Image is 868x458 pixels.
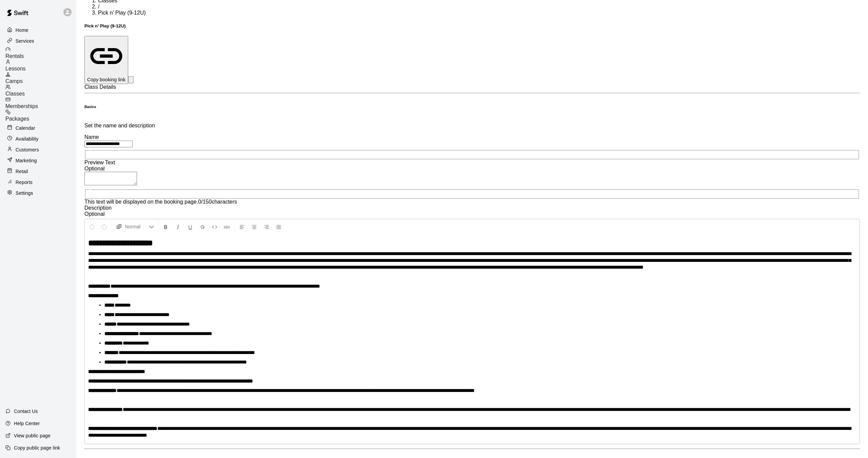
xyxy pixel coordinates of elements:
[5,25,71,35] a: Home
[5,59,76,72] a: Lessons
[16,190,33,196] p: Settings
[261,221,272,233] button: Right Align
[84,84,116,90] span: Class Details
[14,432,51,439] p: View public page
[5,53,24,59] span: Rentals
[221,221,233,233] button: Insert Link
[84,160,115,165] label: Preview Text
[16,38,34,44] p: Services
[84,205,112,211] label: Description
[16,136,39,142] p: Availability
[5,123,71,133] a: Calendar
[5,188,71,198] a: Settings
[5,177,71,187] a: Reports
[5,84,76,97] a: Classes
[14,420,40,427] p: Help Center
[5,155,71,166] a: Marketing
[84,166,105,171] span: Optional
[84,23,860,28] h5: Pick n’ Play (9-12U)
[125,223,149,230] span: Normal
[98,10,146,16] span: Pick n’ Play (9-12U)
[5,91,25,97] span: Classes
[5,78,23,84] span: Camps
[5,116,29,122] span: Packages
[184,221,196,233] button: Format Underline
[16,146,39,153] p: Customers
[236,221,248,233] button: Left Align
[84,123,860,129] p: Set the name and description
[5,103,38,109] span: Memberships
[198,199,237,205] span: 0 / 150 characters
[84,134,99,140] label: Name
[273,221,284,233] button: Justify Align
[98,221,110,233] button: Redo
[16,179,33,186] p: Reports
[98,4,860,10] li: /
[113,221,157,233] button: Formatting Options
[5,72,76,84] a: Camps
[16,27,28,34] p: Home
[209,221,220,233] button: Insert Code
[84,36,128,84] button: Copy booking link
[172,221,184,233] button: Format Italics
[249,221,260,233] button: Center Align
[5,97,76,109] a: Memberships
[84,36,860,84] div: split button
[87,76,125,83] p: Copy booking link
[5,109,76,122] a: Packages
[5,145,71,155] a: Customers
[84,199,198,205] span: This text will be displayed on the booking page.
[5,36,71,46] a: Services
[16,125,35,131] p: Calendar
[14,408,38,415] p: Contact Us
[86,221,98,233] button: Undo
[16,157,37,164] p: Marketing
[5,134,71,144] a: Availability
[14,444,60,451] p: Copy public page link
[84,211,105,217] span: Optional
[16,168,28,175] p: Retail
[84,105,96,109] h6: Basics
[160,221,172,233] button: Format Bold
[197,221,208,233] button: Format Strikethrough
[5,66,26,71] span: Lessons
[5,166,71,176] a: Retail
[128,76,134,83] button: select merge strategy
[5,47,76,59] a: Rentals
